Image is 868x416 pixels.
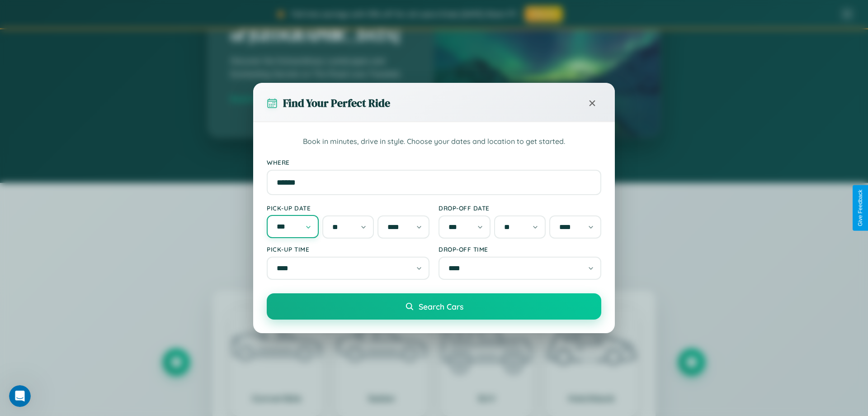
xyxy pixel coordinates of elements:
button: Search Cars [267,293,601,320]
h3: Find Your Perfect Ride [283,96,390,110]
label: Drop-off Date [439,204,601,212]
label: Pick-up Time [267,245,429,253]
label: Drop-off Time [439,245,601,253]
label: Pick-up Date [267,204,429,212]
label: Where [267,158,601,166]
span: Search Cars [419,301,463,311]
p: Book in minutes, drive in style. Choose your dates and location to get started. [267,136,601,148]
